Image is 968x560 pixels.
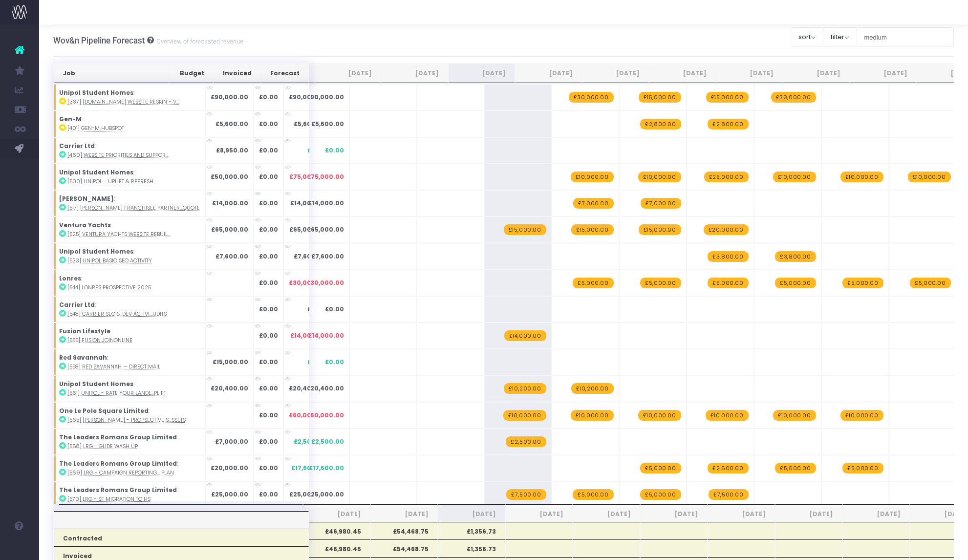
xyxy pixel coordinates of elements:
span: wayahead Revenue Forecast Item [775,463,816,474]
abbr: [561] Unipol - Rate your Landlord Uplift [67,389,166,397]
th: Contracted [54,529,309,546]
strong: Carrier Ltd [59,142,95,150]
span: wayahead Revenue Forecast Item [504,330,546,341]
th: £46,980.45 [303,539,370,557]
strong: £0.00 [259,305,278,313]
td: : [54,270,205,296]
span: [DATE] [447,510,496,518]
span: wayahead Revenue Forecast Item [571,172,614,182]
strong: Unipol Student Homes [59,247,133,256]
th: £54,468.75 [370,539,438,557]
strong: £0.00 [259,252,278,260]
th: Dec 25: activate to sort column ascending [582,64,649,83]
span: wayahead Revenue Forecast Item [908,172,951,182]
span: [DATE] [717,510,766,518]
strong: [PERSON_NAME] [59,194,114,203]
span: wayahead Revenue Forecast Item [573,198,613,209]
span: £0.00 [325,358,344,366]
strong: Red Savannah [59,353,107,362]
span: wayahead Revenue Forecast Item [775,278,816,288]
span: [DATE] [515,510,563,518]
span: £0.00 [325,305,344,314]
th: Nov 25: activate to sort column ascending [515,64,582,83]
td: : [54,216,205,243]
th: Jan 26: activate to sort column ascending [649,64,716,83]
span: [DATE] [649,510,698,518]
abbr: [337] Unipol.org website reskin - V2 [67,98,179,106]
abbr: [558] Red Savannah — direct mail [67,363,160,370]
strong: £0.00 [259,411,278,419]
th: Feb 26: activate to sort column ascending [716,64,783,83]
span: £2,500.00 [311,437,344,446]
span: wayahead Revenue Forecast Item [704,224,749,235]
span: wayahead Revenue Forecast Item [641,198,681,209]
span: wayahead Revenue Forecast Item [706,410,749,421]
span: £14,000.00 [308,199,344,208]
span: wayahead Revenue Forecast Item [569,92,614,103]
strong: £0.00 [259,384,278,392]
strong: £65,000.00 [211,225,248,234]
input: Search... [857,27,954,47]
span: £60,000.00 [289,411,326,420]
td: : [54,110,205,137]
td: : [54,429,205,455]
strong: Unipol Student Homes [59,88,133,97]
strong: One Le Pole Square Limited [59,407,149,415]
span: wayahead Revenue Forecast Item [640,463,681,474]
span: wayahead Revenue Forecast Item [638,410,681,421]
strong: £90,000.00 [211,93,248,101]
th: £1,356.73 [438,539,505,557]
strong: £20,400.00 [211,384,248,392]
strong: £20,000.00 [211,464,248,472]
span: wayahead Revenue Forecast Item [640,119,681,129]
span: £5,600.00 [311,120,344,129]
td: : [54,243,205,269]
strong: £0.00 [259,172,278,181]
abbr: [401] Gen-M HubSpot [67,125,124,132]
span: £90,000.00 [289,93,326,102]
span: wayahead Revenue Forecast Item [771,92,816,103]
td: : [54,481,205,508]
span: £17,600.00 [309,464,344,473]
span: £0.00 [307,358,326,366]
span: wayahead Revenue Forecast Item [773,410,816,421]
span: wayahead Revenue Forecast Item [708,119,748,129]
td: : [54,349,205,375]
strong: £0.00 [259,358,278,366]
button: filter [823,27,857,47]
td: : [54,455,205,481]
th: Job: activate to sort column ascending [54,64,169,83]
strong: £0.00 [259,490,278,498]
strong: £5,600.00 [215,120,248,128]
span: £20,400.00 [306,384,344,393]
strong: £15,000.00 [213,358,248,366]
span: wayahead Revenue Forecast Item [639,92,681,103]
td: : [54,296,205,323]
th: £1,356.73 [438,522,505,539]
span: £75,000.00 [307,172,344,181]
th: Oct 25: activate to sort column ascending [448,64,515,83]
abbr: [525] Ventura Yachts Website Rebuild [67,231,171,238]
span: £2,500.00 [294,437,326,446]
span: £7,600.00 [311,252,344,261]
abbr: [570] LRG - SF migration to HS [67,495,151,503]
abbr: [568] LRG - Glide wash up [67,443,138,450]
span: wayahead Revenue Forecast Item [775,251,816,262]
th: Sep 25: activate to sort column ascending [381,64,448,83]
abbr: [548] Carrier SEO & Dev activity following the Audits [67,310,167,318]
span: [DATE] [919,510,968,518]
th: £46,980.45 [303,522,370,539]
span: wayahead Revenue Forecast Item [506,436,546,447]
span: wayahead Revenue Forecast Item [708,251,748,262]
strong: £0.00 [259,146,278,154]
span: wayahead Revenue Forecast Item [506,489,546,500]
strong: £0.00 [259,279,278,287]
span: wayahead Revenue Forecast Item [842,463,883,474]
span: wayahead Revenue Forecast Item [773,172,816,182]
strong: The Leaders Romans Group Limited [59,433,177,441]
td: : [54,323,205,349]
strong: £14,000.00 [212,199,248,207]
th: Budget [169,64,214,83]
strong: £25,000.00 [211,490,248,498]
strong: The Leaders Romans Group Limited [59,459,177,468]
